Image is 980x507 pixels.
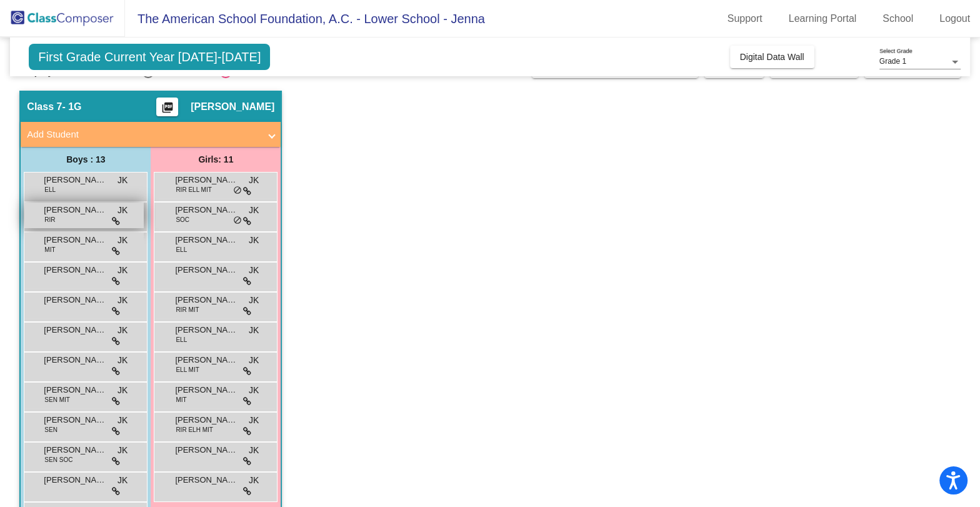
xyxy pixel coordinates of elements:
span: [PERSON_NAME] [44,474,106,486]
span: JK [117,384,127,397]
span: JK [249,384,259,397]
span: Class 7 [27,101,62,113]
span: RIR MIT [176,305,199,314]
span: JK [117,294,127,307]
span: SEN SOC [44,455,72,464]
span: JK [117,234,127,247]
span: do_not_disturb_alt [233,216,242,226]
div: Girls: 11 [151,147,281,172]
button: Digital Data Wall [730,46,814,68]
span: Digital Data Wall [740,52,804,62]
span: [PERSON_NAME] [44,444,106,456]
span: MIT [176,395,186,404]
span: [PERSON_NAME] DEL [PERSON_NAME] [44,324,106,336]
span: - 1G [62,101,81,113]
span: [PERSON_NAME] [44,204,106,216]
span: ELL [176,245,187,254]
span: ELL [176,335,187,344]
span: [PERSON_NAME] [44,414,106,426]
span: JK [249,174,259,187]
span: [PERSON_NAME] [44,234,106,246]
a: Learning Portal [779,9,867,29]
mat-panel-title: Add Student [27,128,259,142]
mat-icon: picture_as_pdf [160,101,175,119]
span: [PERSON_NAME] [175,324,237,336]
span: [PERSON_NAME] [44,384,106,396]
span: [PERSON_NAME] [175,474,237,486]
span: [PERSON_NAME] [44,174,106,186]
span: [PERSON_NAME] [175,234,237,246]
span: JK [117,474,127,487]
span: do_not_disturb_alt [233,186,242,196]
span: JK [249,264,259,277]
span: [PERSON_NAME] [175,264,237,276]
span: [PERSON_NAME] [44,264,106,276]
span: First Grade Current Year [DATE]-[DATE] [29,44,270,70]
span: [PERSON_NAME] [175,174,237,186]
span: [PERSON_NAME] [175,294,237,306]
span: JK [117,354,127,367]
span: ELL MIT [176,365,199,374]
span: [PERSON_NAME] [175,204,237,216]
a: School [872,9,923,29]
span: SEN [44,425,57,434]
span: JK [249,294,259,307]
span: [PERSON_NAME] [191,101,274,113]
span: JK [117,414,127,427]
div: Boys : 13 [21,147,151,172]
span: [PERSON_NAME] [44,354,106,366]
span: JK [117,324,127,337]
span: JK [249,474,259,487]
span: Grade 1 [879,57,906,66]
button: Print Students Details [156,98,178,116]
span: ELL [44,185,56,194]
span: JK [117,204,127,217]
span: SEN MIT [44,395,70,404]
span: JK [249,324,259,337]
span: MIT [44,245,55,254]
span: [PERSON_NAME] [175,384,237,396]
span: The American School Foundation, A.C. - Lower School - Jenna [125,9,485,29]
span: JK [117,444,127,457]
span: [PERSON_NAME] [175,444,237,456]
span: JK [249,204,259,217]
span: JK [249,354,259,367]
span: [PERSON_NAME] [44,294,106,306]
span: [PERSON_NAME] [175,414,237,426]
span: [PERSON_NAME] [175,354,237,366]
span: JK [249,444,259,457]
span: JK [117,174,127,187]
a: Logout [929,9,980,29]
mat-expansion-panel-header: Add Student [21,122,281,147]
span: RIR ELH MIT [176,425,212,434]
a: Support [717,9,772,29]
span: SOC [176,215,189,224]
span: RIR [44,215,55,224]
span: RIR ELL MIT [176,185,211,194]
span: JK [249,414,259,427]
span: JK [249,234,259,247]
span: JK [117,264,127,277]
